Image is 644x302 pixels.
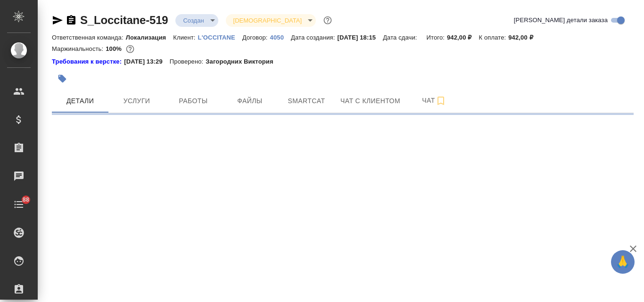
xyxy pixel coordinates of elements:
[114,95,159,107] span: Услуги
[198,33,242,41] a: L'OCCITANE
[427,34,447,41] p: Итого:
[479,34,508,41] p: К оплате:
[435,95,446,106] svg: Подписаться
[17,195,35,204] span: 88
[124,43,136,55] button: 0.00 RUB;
[52,34,126,41] p: Ответственная команда:
[322,14,334,26] button: Доп статусы указывают на важность/срочность заказа
[270,34,291,41] p: 4050
[2,193,35,216] a: 88
[242,34,270,41] p: Договор:
[106,45,124,52] p: 100%
[508,34,540,41] p: 942,00 ₽
[412,95,457,106] span: Чат
[52,57,124,66] div: Нажми, чтобы открыть папку с инструкцией
[180,16,206,24] button: Создан
[124,57,170,66] p: [DATE] 13:29
[383,34,419,41] p: Дата сдачи:
[231,16,305,24] button: [DEMOGRAPHIC_DATA]
[52,15,63,26] button: Скопировать ссылку для ЯМессенджера
[175,14,218,27] div: Создан
[171,95,216,107] span: Работы
[52,68,73,89] button: Добавить тэг
[447,34,479,41] p: 942,00 ₽
[173,34,198,41] p: Клиент:
[514,16,608,25] span: [PERSON_NAME] детали заказа
[611,250,635,274] button: 🙏
[80,14,168,26] a: S_Loccitane-519
[170,57,206,66] p: Проверено:
[52,45,106,52] p: Маржинальность:
[126,34,173,41] p: Локализация
[206,57,280,66] p: Загородних Виктория
[615,252,631,272] span: 🙏
[340,95,400,107] span: Чат с клиентом
[291,34,337,41] p: Дата создания:
[226,14,316,27] div: Создан
[284,95,329,107] span: Smartcat
[52,57,124,66] a: Требования к верстке:
[198,34,242,41] p: L'OCCITANE
[338,34,383,41] p: [DATE] 18:15
[58,95,103,107] span: Детали
[227,95,272,107] span: Файлы
[270,33,291,41] a: 4050
[66,15,77,26] button: Скопировать ссылку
